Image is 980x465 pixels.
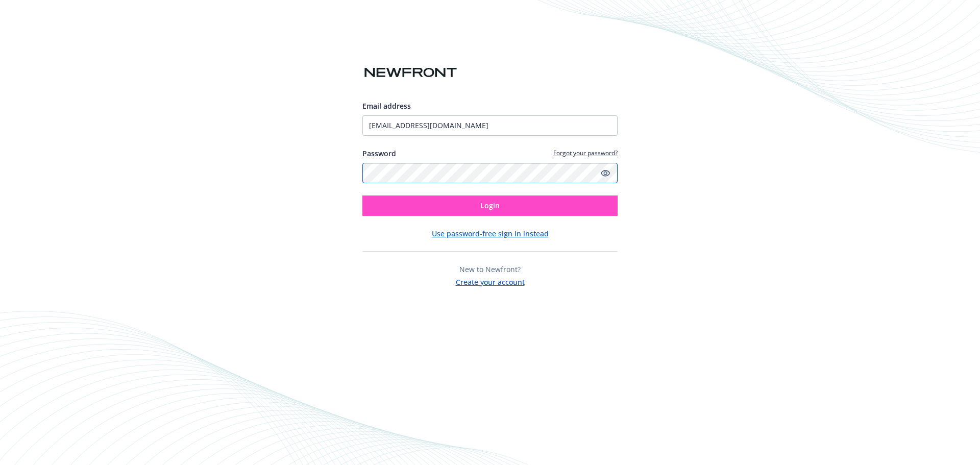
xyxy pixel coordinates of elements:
input: Enter your password [362,163,618,183]
a: Forgot your password? [553,149,618,157]
button: Use password-free sign in instead [432,228,549,239]
input: Enter your email [362,115,618,136]
label: Password [362,148,396,159]
a: Show password [599,167,611,179]
button: Create your account [456,275,525,287]
span: New to Newfront? [459,264,521,274]
span: Email address [362,101,411,111]
img: Newfront logo [362,64,459,82]
button: Login [362,195,618,216]
span: Login [480,201,500,210]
